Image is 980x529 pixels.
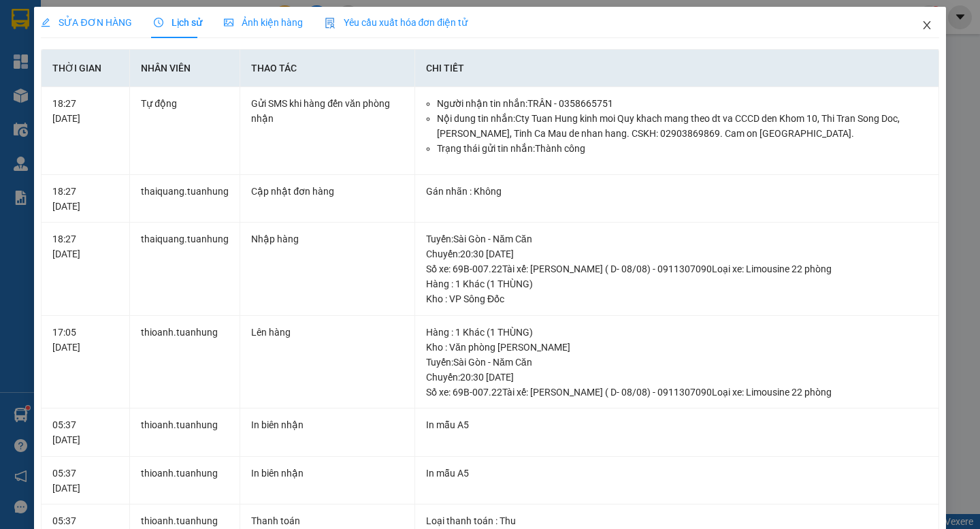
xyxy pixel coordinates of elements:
[426,513,928,528] div: Loại thanh toán : Thu
[224,18,233,27] span: picture
[426,417,928,432] div: In mẫu A5
[42,50,130,87] th: Thời gian
[426,184,928,199] div: Gán nhãn : Không
[426,325,928,340] div: Hàng : 1 Khác (1 THÙNG)
[908,7,946,45] button: Close
[130,316,240,409] td: thioanh.tuanhung
[437,111,928,141] li: Nội dung tin nhắn: Cty Tuan Hung kinh moi Quy khach mang theo dt va CCCD den Khom 10, Thi Tran So...
[52,231,118,261] div: 18:27 [DATE]
[52,466,118,496] div: 05:37 [DATE]
[426,355,928,400] div: Tuyến : Sài Gòn - Năm Căn Chuyến: 20:30 [DATE] Số xe: 69B-007.22 Tài xế: [PERSON_NAME] ( D- 08/08...
[325,17,468,28] span: Yêu cầu xuất hóa đơn điện tử
[426,291,928,306] div: Kho : VP Sông Đốc
[251,513,404,528] div: Thanh toán
[437,96,928,111] li: Người nhận tin nhắn: TRÂN - 0358665751
[130,175,240,223] td: thaiquang.tuanhung
[325,18,336,29] img: icon
[154,17,202,28] span: Lịch sử
[224,17,303,28] span: Ảnh kiện hàng
[130,223,240,316] td: thaiquang.tuanhung
[52,417,118,447] div: 05:37 [DATE]
[415,50,939,87] th: Chi tiết
[130,457,240,505] td: thioanh.tuanhung
[437,141,928,156] li: Trạng thái gửi tin nhắn: Thành công
[426,276,928,291] div: Hàng : 1 Khác (1 THÙNG)
[52,96,118,126] div: 18:27 [DATE]
[52,184,118,214] div: 18:27 [DATE]
[251,417,404,432] div: In biên nhận
[251,325,404,340] div: Lên hàng
[426,231,928,276] div: Tuyến : Sài Gòn - Năm Căn Chuyến: 20:30 [DATE] Số xe: 69B-007.22 Tài xế: [PERSON_NAME] ( D- 08/08...
[154,18,163,27] span: clock-circle
[41,17,131,28] span: SỬA ĐƠN HÀNG
[251,184,404,199] div: Cập nhật đơn hàng
[426,466,928,481] div: In mẫu A5
[240,50,415,87] th: Thao tác
[426,340,928,355] div: Kho : Văn phòng [PERSON_NAME]
[130,408,240,457] td: thioanh.tuanhung
[251,231,404,246] div: Nhập hàng
[130,87,240,175] td: Tự động
[251,466,404,481] div: In biên nhận
[251,96,404,126] div: Gửi SMS khi hàng đến văn phòng nhận
[41,18,50,27] span: edit
[921,20,932,31] span: close
[130,50,240,87] th: Nhân viên
[52,325,118,355] div: 17:05 [DATE]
